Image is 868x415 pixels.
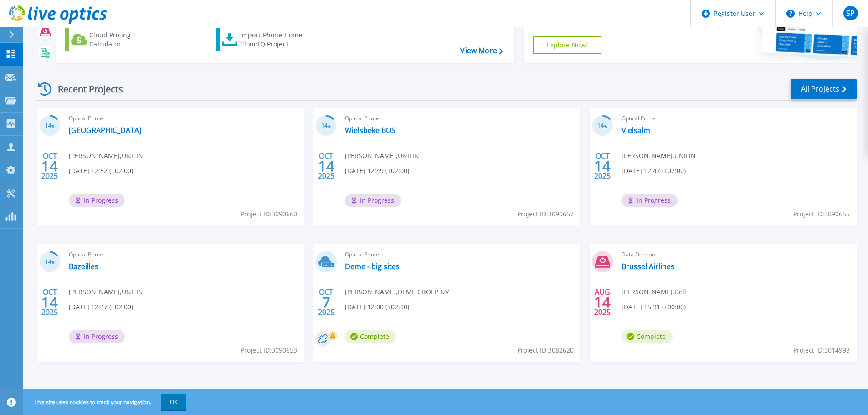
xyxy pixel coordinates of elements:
span: 14 [41,162,58,170]
span: Optical Prime [69,250,298,260]
a: Deme - big sites [345,262,400,271]
a: [GEOGRAPHIC_DATA] [69,126,141,135]
span: Optical Prime [69,113,298,123]
span: Project ID: 3082620 [517,345,574,355]
span: [PERSON_NAME] , UNILIN [621,151,696,161]
div: Recent Projects [35,78,135,100]
div: Cloud Pricing Calculator [89,31,162,49]
span: [PERSON_NAME] , UNILIN [345,151,419,161]
span: Data Domain [621,250,851,260]
span: 7 [322,298,330,306]
span: [DATE] 15:31 (+00:00) [621,302,686,312]
span: Project ID: 3090657 [517,209,574,219]
div: OCT 2025 [41,286,58,319]
span: In Progress [621,194,678,207]
span: Project ID: 3090655 [793,209,850,219]
span: [PERSON_NAME] , DEME GROEP NV [345,287,449,297]
a: Brussel Airlines [621,262,674,271]
span: % [604,123,607,128]
span: 14 [594,298,611,306]
span: In Progress [69,330,125,343]
span: This site uses cookies to track your navigation. [25,394,186,410]
a: All Projects [791,79,857,99]
span: % [51,123,55,128]
span: [DATE] 12:49 (+02:00) [345,166,409,176]
h3: 14 [592,121,613,131]
a: Cloud Pricing Calculator [65,28,166,51]
span: [PERSON_NAME] , Dell [621,287,686,297]
a: View More [460,46,503,55]
div: AUG 2025 [594,286,611,319]
span: 14 [318,162,334,170]
span: Complete [621,330,673,343]
h3: 14 [39,257,61,267]
span: [DATE] 12:00 (+02:00) [345,302,409,312]
span: [PERSON_NAME] , UNILIN [69,151,143,161]
h3: 14 [315,121,337,131]
span: Project ID: 3090660 [241,209,297,219]
span: Optical Prime [345,113,575,123]
span: Optical Prime [621,113,851,123]
span: Project ID: 3090653 [241,345,297,355]
span: 14 [41,298,58,306]
span: Optical Prime [345,250,575,260]
span: [DATE] 12:52 (+02:00) [69,166,133,176]
span: % [328,123,331,128]
div: OCT 2025 [318,286,335,319]
span: % [51,260,55,265]
button: OK [161,394,186,410]
a: Vielsalm [621,126,650,135]
span: SP [846,10,855,17]
h3: 14 [39,121,61,131]
span: In Progress [345,194,401,207]
a: Bazeilles [69,262,98,271]
span: 14 [594,162,611,170]
span: [PERSON_NAME] , UNILIN [69,287,143,297]
span: [DATE] 12:47 (+02:00) [69,302,133,312]
span: [DATE] 12:47 (+02:00) [621,166,686,176]
div: OCT 2025 [594,149,611,183]
span: Project ID: 3014993 [793,345,850,355]
div: OCT 2025 [41,149,58,183]
a: Explore Now! [533,36,602,54]
a: Wielsbeke BOS [345,126,395,135]
div: Import Phone Home CloudIQ Project [240,31,311,49]
span: Complete [345,330,396,343]
span: In Progress [69,194,125,207]
div: OCT 2025 [318,149,335,183]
